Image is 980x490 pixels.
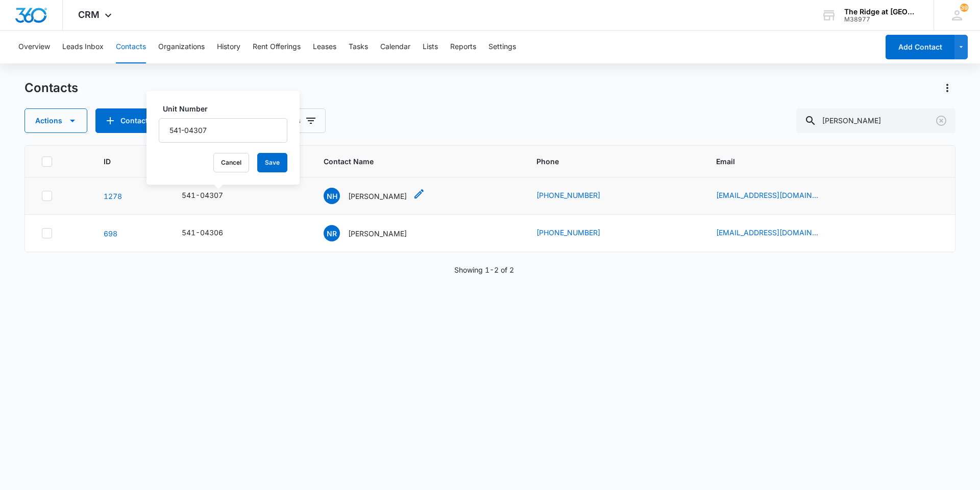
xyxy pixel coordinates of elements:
[536,156,677,167] span: Phone
[158,31,205,63] button: Organizations
[217,31,240,63] button: History
[536,190,600,201] a: [PHONE_NUMBER]
[939,80,955,96] button: Actions
[844,8,919,16] div: account name
[18,31,50,63] button: Overview
[380,31,410,63] button: Calendar
[423,31,438,63] button: Lists
[62,31,104,63] button: Leads Inbox
[536,227,600,238] a: [PHONE_NUMBER]
[324,156,497,167] span: Contact Name
[104,229,117,238] a: Navigate to contact details page for Nora Robbins
[324,188,425,204] div: Contact Name - Nora Hall - Select to Edit Field
[348,228,407,239] p: [PERSON_NAME]
[24,80,78,96] h1: Contacts
[960,4,968,12] span: 39
[886,35,954,59] button: Add Contact
[104,156,142,167] span: ID
[348,191,407,202] p: [PERSON_NAME]
[450,31,476,63] button: Reports
[104,192,122,201] a: Navigate to contact details page for Nora Hall
[253,31,301,63] button: Rent Offerings
[24,108,87,133] button: Actions
[349,31,368,63] button: Tasks
[257,153,287,172] button: Save
[796,108,955,133] input: Search Contacts
[716,190,837,202] div: Email - norahall9997@gmail.com - Select to Edit Field
[488,31,516,63] button: Settings
[182,227,241,239] div: Unit Number - 541-04306 - Select to Edit Field
[78,9,100,20] span: CRM
[716,156,924,167] span: Email
[960,4,968,12] div: notifications count
[324,188,340,204] span: NH
[182,227,223,238] div: 541-04306
[182,190,223,201] div: 541-04307
[536,227,619,239] div: Phone - (720) 935-9854 - Select to Edit Field
[159,118,287,143] input: Unit Number
[324,225,425,241] div: Contact Name - Nora Robbins - Select to Edit Field
[213,153,249,172] button: Cancel
[454,264,514,275] p: Showing 1-2 of 2
[182,190,241,202] div: Unit Number - 541-04307 - Select to Edit Field
[716,190,818,201] a: [EMAIL_ADDRESS][DOMAIN_NAME]
[116,31,146,63] button: Contacts
[324,225,340,241] span: NR
[933,113,949,129] button: Clear
[844,16,919,23] div: account id
[536,190,619,202] div: Phone - (401) 714-3895 - Select to Edit Field
[95,108,159,133] button: Add Contact
[163,103,291,114] label: Unit Number
[716,227,837,239] div: Email - robbinsn0312@yahoo.com - Select to Edit Field
[716,227,818,238] a: [EMAIL_ADDRESS][DOMAIN_NAME]
[313,31,336,63] button: Leases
